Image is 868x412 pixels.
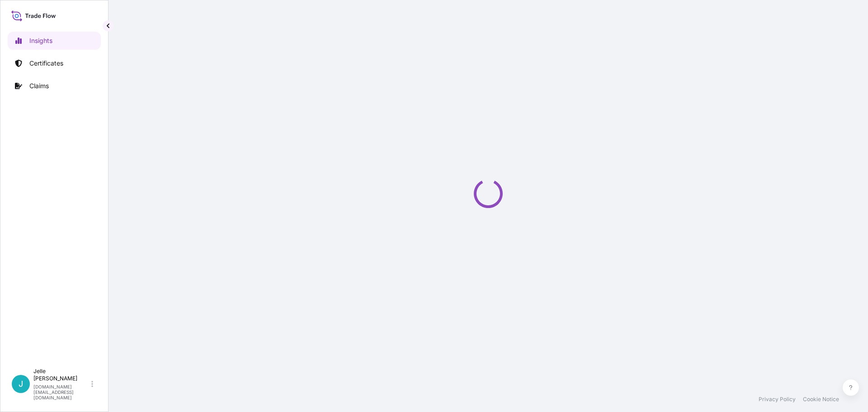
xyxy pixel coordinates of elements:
[29,59,63,68] p: Certificates
[759,396,796,403] a: Privacy Policy
[8,77,101,95] a: Claims
[29,36,52,45] p: Insights
[8,54,101,72] a: Certificates
[8,32,101,50] a: Insights
[803,396,839,403] a: Cookie Notice
[33,384,90,400] p: [DOMAIN_NAME][EMAIL_ADDRESS][DOMAIN_NAME]
[33,368,90,382] p: Jelle [PERSON_NAME]
[19,379,23,388] span: J
[29,81,49,90] p: Claims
